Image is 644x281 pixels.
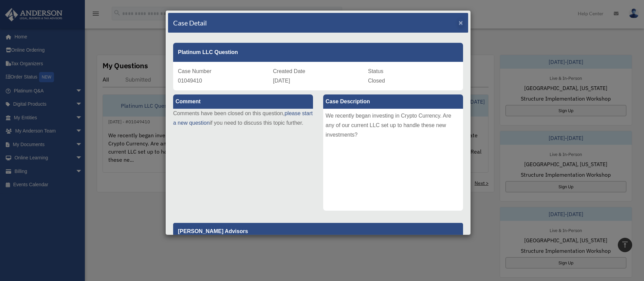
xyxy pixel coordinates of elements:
[459,19,463,27] span: ×
[368,78,385,84] span: Closed
[173,43,463,62] div: Platinum LLC Question
[273,68,305,74] span: Created Date
[178,78,202,84] span: 01049410
[323,94,463,109] label: Case Description
[273,78,290,84] span: [DATE]
[173,110,313,126] a: please start a new question
[173,109,313,128] p: Comments have been closed on this question, if you need to discuss this topic further.
[459,19,463,26] button: Close
[173,94,313,109] label: Comment
[173,223,463,240] p: [PERSON_NAME] Advisors
[178,68,211,74] span: Case Number
[323,109,463,211] div: We recently began investing in Crypto Currency. Are any of our current LLC set up to handle these...
[173,18,207,28] h4: Case Detail
[368,68,383,74] span: Status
